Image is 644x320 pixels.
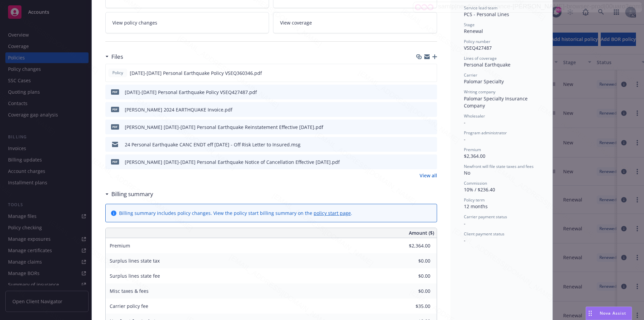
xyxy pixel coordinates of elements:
[600,310,626,316] span: Nova Assist
[464,214,507,220] span: Carrier payment status
[111,124,119,129] span: pdf
[125,158,340,166] div: [PERSON_NAME] [DATE]-[DATE] Personal Earthquake Notice of Cancellation Effective [DATE].pdf
[273,12,437,33] a: View coverage
[464,89,495,95] span: Writing company
[119,210,352,217] div: Billing summary includes policy changes. View the policy start billing summary on the .
[464,136,466,142] span: -
[125,89,257,96] div: [DATE]-[DATE] Personal Earthquake Policy VSEQ427487.pdf
[464,39,490,44] span: Policy number
[110,288,149,294] span: Misc taxes & fees
[464,170,470,176] span: No
[130,70,262,77] span: [DATE]-[DATE] Personal Earthquake Policy VSEQ360346.pdf
[280,19,312,26] span: View coverage
[110,242,130,249] span: Premium
[112,19,157,26] span: View policy changes
[464,5,497,11] span: Service lead team
[464,95,529,109] span: Palomar Specialty Insurance Company
[105,12,269,33] a: View policy changes
[464,130,507,136] span: Program administrator
[464,22,475,28] span: Stage
[464,153,485,159] span: $2,364.00
[391,301,434,311] input: 0.00
[111,70,124,76] span: Policy
[110,258,160,264] span: Surplus lines state tax
[111,159,119,164] span: pdf
[586,307,594,320] div: Drag to move
[464,113,485,119] span: Wholesaler
[428,141,434,148] button: preview file
[105,52,123,61] div: Files
[464,55,497,61] span: Lines of coverage
[125,106,232,113] div: [PERSON_NAME] 2024 EARTHQUAKE Invoice.pdf
[428,70,434,77] button: preview file
[391,286,434,296] input: 0.00
[464,11,509,17] span: PCS - Personal Lines
[314,210,351,216] a: policy start page
[125,141,301,148] div: 24 Personal Earthquake CANC ENDT eff [DATE] - Off Risk Letter to Insured.msg
[418,89,423,96] button: download file
[464,61,539,68] div: Personal Earthquake
[111,190,153,198] h3: Billing summary
[464,231,504,237] span: Client payment status
[418,106,423,113] button: download file
[464,78,504,85] span: Palomar Specialty
[420,172,437,179] a: View all
[428,124,434,131] button: preview file
[428,106,434,113] button: preview file
[110,273,160,279] span: Surplus lines state fee
[464,197,485,203] span: Policy term
[111,52,123,61] h3: Files
[464,45,492,51] span: VSEQ427487
[418,124,423,131] button: download file
[428,89,434,96] button: preview file
[464,72,477,78] span: Carrier
[105,190,153,198] div: Billing summary
[464,220,466,227] span: -
[111,107,119,112] span: pdf
[111,89,119,94] span: pdf
[409,229,434,236] span: Amount ($)
[391,256,434,266] input: 0.00
[464,203,488,210] span: 12 months
[125,124,323,131] div: [PERSON_NAME] [DATE]-[DATE] Personal Earthquake Reinstatement Effective [DATE].pdf
[391,271,434,281] input: 0.00
[418,141,423,148] button: download file
[418,158,423,166] button: download file
[464,147,481,152] span: Premium
[464,164,534,169] span: Newfront will file state taxes and fees
[110,303,148,309] span: Carrier policy fee
[428,158,434,166] button: preview file
[464,119,466,126] span: -
[586,307,632,320] button: Nova Assist
[464,28,483,34] span: Renewal
[417,70,423,77] button: download file
[391,241,434,251] input: 0.00
[464,180,487,186] span: Commission
[464,237,466,243] span: -
[464,186,495,193] span: 10% / $236.40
